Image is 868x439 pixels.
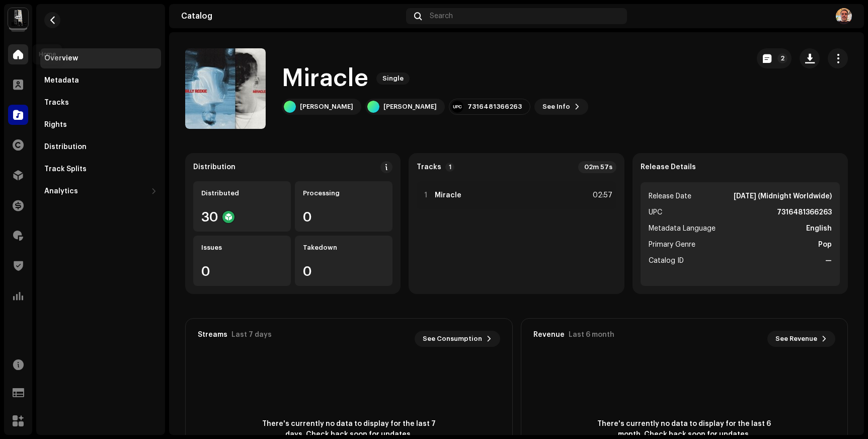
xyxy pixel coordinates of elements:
strong: — [825,255,832,267]
div: Issues [201,244,283,252]
re-m-nav-item: Metadata [40,70,161,91]
span: Catalog ID [649,255,684,267]
button: See Info [534,99,588,115]
p-badge: 2 [777,53,787,63]
div: Last 6 month [569,331,614,339]
div: Rights [44,121,67,129]
span: Single [376,72,410,85]
div: Overview [44,54,78,62]
div: Metadata [44,77,79,85]
div: Catalog [181,12,402,20]
div: [PERSON_NAME] [300,103,353,111]
re-m-nav-item: Rights [40,115,161,135]
strong: [DATE] (Midnight Worldwide) [734,190,832,202]
span: See Revenue [775,329,817,349]
div: Takedown [303,244,384,252]
re-m-nav-item: Track Splits [40,159,161,179]
div: [PERSON_NAME] [383,103,437,111]
div: Distribution [44,143,87,151]
strong: Release Details [641,163,696,171]
strong: 7316481366263 [777,206,832,218]
div: Track Splits [44,165,87,173]
button: See Consumption [415,331,500,347]
re-m-nav-dropdown: Analytics [40,181,161,201]
re-m-nav-item: Tracks [40,93,161,113]
span: Primary Genre [649,239,695,251]
re-m-nav-item: Distribution [40,137,161,157]
div: 02m 57s [578,161,616,173]
strong: Miracle [435,191,461,199]
button: 2 [757,48,792,68]
div: 7316481366263 [467,103,522,111]
strong: English [806,223,832,235]
button: See Revenue [767,331,835,347]
div: Analytics [44,187,78,195]
div: 02:57 [590,189,612,201]
img: f0d03e39-29b2-4c72-91c6-bda04983099b [836,8,852,24]
div: Distributed [201,189,283,197]
div: Tracks [44,99,69,107]
span: See Info [542,97,570,117]
div: Processing [303,189,384,197]
span: Search [430,12,453,20]
span: UPC [649,206,662,218]
div: Distribution [193,163,235,171]
div: Last 7 days [231,331,272,339]
span: See Consumption [423,329,482,349]
re-m-nav-item: Overview [40,48,161,68]
p-badge: 1 [445,163,454,172]
div: Revenue [533,331,565,339]
span: Release Date [649,190,691,202]
span: Metadata Language [649,223,716,235]
strong: Tracks [417,163,441,171]
strong: Pop [818,239,832,251]
img: 28cd5e4f-d8b3-4e3e-9048-38ae6d8d791a [8,8,28,28]
h1: Miracle [282,62,368,95]
div: Streams [198,331,227,339]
